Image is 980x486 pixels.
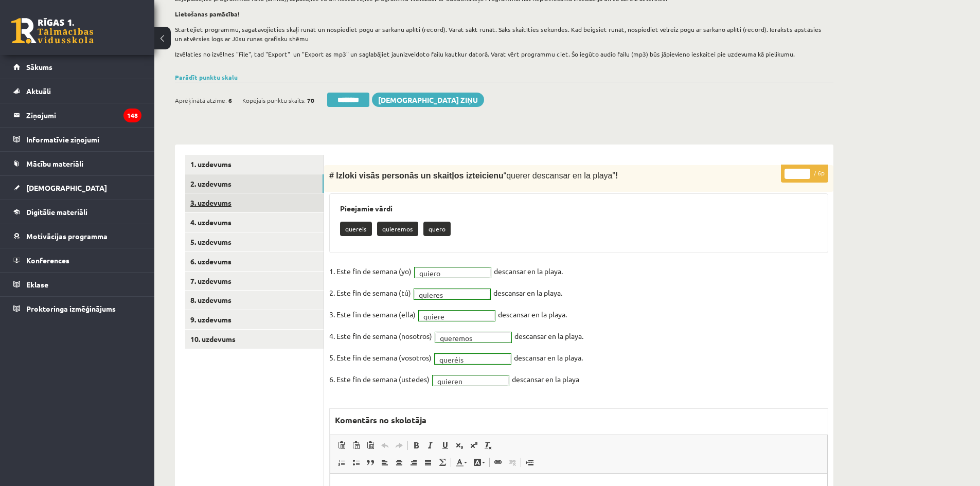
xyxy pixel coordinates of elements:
span: Aktuāli [26,86,51,96]
a: queremos [435,332,511,343]
span: quieres [419,290,476,300]
a: Ielīmēt (vadīšanas taustiņš+V) [334,439,349,452]
a: Informatīvie ziņojumi [13,128,141,151]
p: quieremos [377,222,418,236]
a: Augšraksts [467,439,481,452]
a: 2. uzdevums [185,174,324,193]
span: 6 [228,93,232,108]
a: Digitālie materiāli [13,200,141,224]
span: Kopējais punktu skaits: [242,93,306,108]
span: quiero [419,268,477,278]
p: 6. Este fin de semana (ustedes) [329,371,430,387]
span: Motivācijas programma [26,231,108,241]
a: Rīgas 1. Tālmācības vidusskola [11,18,94,44]
a: Sākums [13,55,141,79]
span: queréis [439,354,497,365]
a: Izlīdzināt pa kreisi [378,456,392,469]
p: 5. Este fin de semana (vosotros) [329,350,432,365]
a: 4. uzdevums [185,213,324,232]
a: 8. uzdevums [185,291,324,310]
span: quiere [423,311,481,321]
span: queremos [440,333,497,343]
legend: Ziņojumi [26,103,141,127]
a: queréis [435,354,511,364]
p: quereis [340,222,372,236]
span: quieren [437,376,495,386]
a: quieren [433,375,509,386]
a: Ievietot/noņemt sarakstu ar aizzīmēm [349,456,363,469]
a: Proktoringa izmēģinājums [13,297,141,320]
a: quiero [415,267,491,278]
a: [DEMOGRAPHIC_DATA] ziņu [372,93,484,107]
span: Digitālie materiāli [26,207,87,217]
span: ” [612,171,615,180]
label: Komentārs no skolotāja [330,409,432,431]
a: Noņemt stilus [481,439,495,452]
span: [DEMOGRAPHIC_DATA] [26,183,107,192]
span: # Izloki visās personās un skaitļos izteicienu [329,171,504,180]
p: Izvēlaties no izvēlnes "File", tad "Export" un "Export as mp3" un saglabājiet jaunizveidoto failu... [175,49,828,59]
a: Centrēti [392,456,406,469]
a: Eklase [13,273,141,296]
a: Konferences [13,248,141,272]
h3: Pieejamie vārdi [340,204,817,213]
a: Atsaistīt [505,456,520,469]
a: Apakšraksts [452,439,467,452]
p: 4. Este fin de semana (nosotros) [329,328,432,344]
a: 7. uzdevums [185,272,324,291]
p: quero [423,222,451,236]
span: querer descansar en la playa [506,171,612,180]
a: 5. uzdevums [185,232,324,251]
span: Konferences [26,256,69,265]
a: Mācību materiāli [13,152,141,175]
a: quiere [419,311,495,321]
a: Slīpraksts (vadīšanas taustiņš+I) [423,439,438,452]
p: 2. Este fin de semana (tú) [329,285,411,300]
span: Mācību materiāli [26,159,83,168]
a: Parādīt punktu skalu [175,73,238,81]
a: Motivācijas programma [13,224,141,248]
a: Math [435,456,450,469]
a: Pasvītrojums (vadīšanas taustiņš+U) [438,439,452,452]
a: 10. uzdevums [185,330,324,349]
a: Izlīdzināt pa labi [406,456,421,469]
a: 3. uzdevums [185,193,324,212]
span: Sākums [26,62,52,71]
legend: Informatīvie ziņojumi [26,128,141,151]
p: 1. Este fin de semana (yo) [329,263,412,279]
a: Treknraksts (vadīšanas taustiņš+B) [409,439,423,452]
p: 3. Este fin de semana (ella) [329,307,416,322]
p: / 6p [781,165,828,183]
span: 70 [307,93,314,108]
a: Saite (vadīšanas taustiņš+K) [491,456,505,469]
a: Izlīdzināt malas [421,456,435,469]
span: Aprēķinātā atzīme: [175,93,227,108]
i: 148 [123,109,141,122]
a: Bloka citāts [363,456,378,469]
a: 9. uzdevums [185,310,324,329]
a: Ievietot lapas pārtraukumu drukai [522,456,537,469]
a: Ievietot/noņemt numurētu sarakstu [334,456,349,469]
a: quieres [414,289,490,299]
a: 1. uzdevums [185,155,324,174]
a: Atcelt (vadīšanas taustiņš+Z) [378,439,392,452]
a: Ievietot no Worda [363,439,378,452]
a: Teksta krāsa [452,456,470,469]
a: Ievietot kā vienkāršu tekstu (vadīšanas taustiņš+pārslēgšanas taustiņš+V) [349,439,363,452]
span: Proktoringa izmēģinājums [26,304,116,313]
a: 6. uzdevums [185,252,324,271]
span: Eklase [26,280,48,289]
a: Ziņojumi148 [13,103,141,127]
span: “ [504,171,506,180]
a: Aktuāli [13,79,141,103]
span: ! [615,171,618,180]
fieldset: descansar en la playa. descansar en la playa. descansar en la playa. descansar en la playa. desca... [329,263,828,393]
strong: Lietošanas pamācība! [175,10,240,18]
a: Fona krāsa [470,456,488,469]
a: Atkārtot (vadīšanas taustiņš+Y) [392,439,406,452]
p: Startējiet programmu, sagatavojieties skaļi runāt un nospiediet pogu ar sarkanu aplīti (record). ... [175,25,828,43]
a: [DEMOGRAPHIC_DATA] [13,176,141,200]
body: Bagātinātā teksta redaktors, wiswyg-editor-47024957634580-1757498986-843 [10,10,487,21]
